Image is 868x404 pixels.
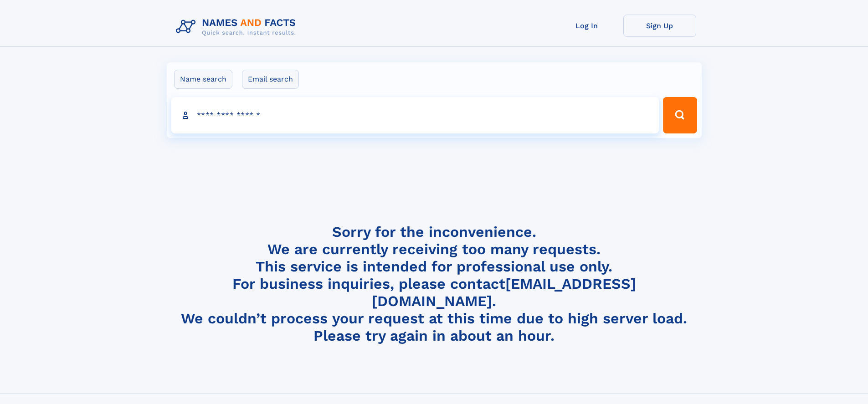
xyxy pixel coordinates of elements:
[372,275,636,310] a: [EMAIL_ADDRESS][DOMAIN_NAME]
[550,15,623,37] a: Log In
[172,223,696,345] h4: Sorry for the inconvenience. We are currently receiving too many requests. This service is intend...
[242,70,299,89] label: Email search
[663,97,697,133] button: Search Button
[172,15,303,39] img: Logo Names and Facts
[174,70,232,89] label: Name search
[171,97,659,133] input: search input
[623,15,696,37] a: Sign Up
